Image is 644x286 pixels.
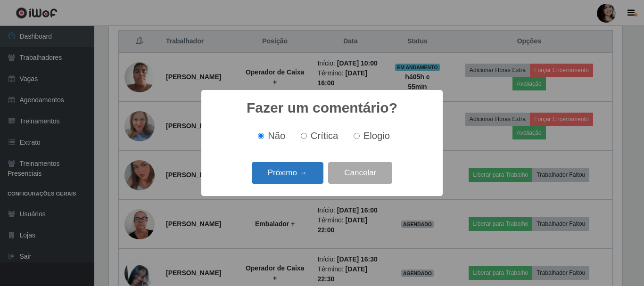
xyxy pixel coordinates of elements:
button: Próximo → [252,162,323,184]
span: Crítica [311,131,339,141]
input: Crítica [301,133,307,139]
input: Não [258,133,264,139]
button: Cancelar [328,162,392,184]
input: Elogio [354,133,360,139]
h2: Fazer um comentário? [247,99,397,116]
span: Não [268,131,285,141]
span: Elogio [363,131,390,141]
